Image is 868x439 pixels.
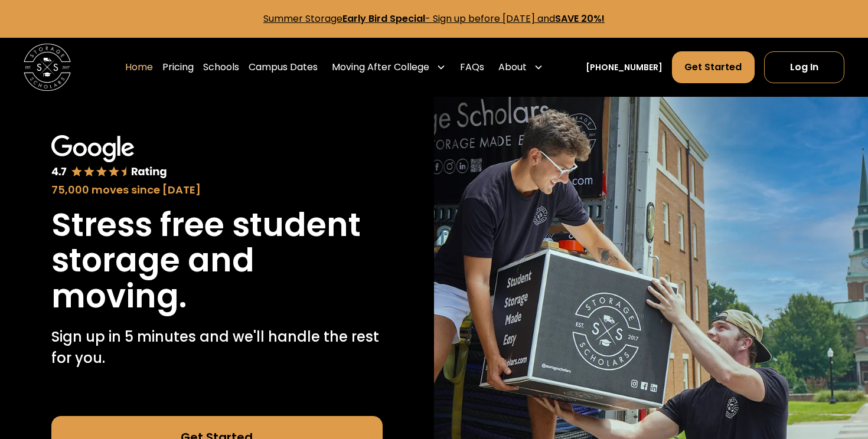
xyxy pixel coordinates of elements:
a: Campus Dates [249,51,318,84]
div: Moving After College [332,60,429,74]
div: About [498,60,527,74]
a: [PHONE_NUMBER] [586,61,663,74]
a: Summer StorageEarly Bird Special- Sign up before [DATE] andSAVE 20%! [263,12,605,25]
div: Moving After College [327,51,451,84]
h1: Stress free student storage and moving. [51,207,383,314]
p: Sign up in 5 minutes and we'll handle the rest for you. [51,326,383,369]
div: 75,000 moves since [DATE] [51,182,383,198]
div: About [494,51,548,84]
a: Log In [764,51,844,83]
a: home [24,44,71,91]
a: Pricing [162,51,194,84]
a: Home [125,51,153,84]
a: Get Started [672,51,754,83]
strong: SAVE 20%! [555,12,605,25]
img: Google 4.7 star rating [51,135,168,179]
img: Storage Scholars main logo [24,44,71,91]
a: FAQs [460,51,484,84]
strong: Early Bird Special [342,12,425,25]
a: Schools [203,51,239,84]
